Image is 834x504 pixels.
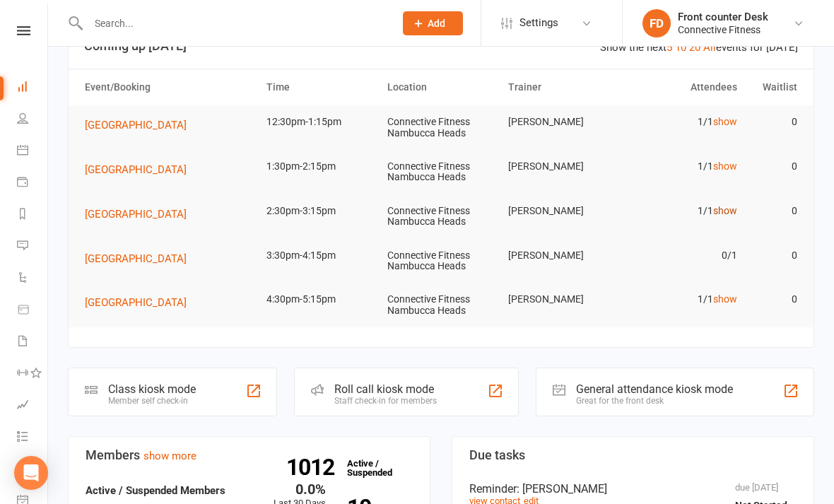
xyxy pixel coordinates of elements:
h3: Due tasks [469,448,797,462]
td: 4:30pm-5:15pm [260,283,381,316]
div: Connective Fitness [678,23,768,36]
th: Time [260,69,381,105]
span: [GEOGRAPHIC_DATA] [85,208,187,221]
td: 2:30pm-3:15pm [260,194,381,228]
button: [GEOGRAPHIC_DATA] [85,117,196,134]
td: 0 [744,150,804,183]
td: 12:30pm-1:15pm [260,105,381,139]
div: Staff check-in for members [334,396,437,406]
a: Payments [17,168,49,199]
td: 1/1 [623,194,744,228]
td: Connective Fitness Nambucca Heads [381,150,502,194]
div: Roll call kiosk mode [334,382,437,396]
td: 1:30pm-2:15pm [260,150,381,183]
span: Settings [519,7,558,39]
td: [PERSON_NAME] [502,194,623,228]
input: Search... [84,13,384,33]
button: [GEOGRAPHIC_DATA] [85,206,196,223]
td: Connective Fitness Nambucca Heads [381,105,502,150]
div: 0.0% [274,482,326,496]
a: show [713,293,737,305]
td: 0 [744,105,804,139]
td: [PERSON_NAME] [502,105,623,139]
button: [GEOGRAPHIC_DATA] [85,250,196,267]
button: [GEOGRAPHIC_DATA] [85,294,196,311]
td: 3:30pm-4:15pm [260,239,381,272]
td: Connective Fitness Nambucca Heads [381,194,502,239]
a: show more [143,450,196,462]
span: [GEOGRAPHIC_DATA] [85,163,187,176]
div: Class kiosk mode [108,382,196,396]
a: Assessments [17,390,49,422]
th: Location [381,69,502,105]
a: People [17,104,49,136]
th: Waitlist [744,69,804,105]
a: Reports [17,199,49,231]
h3: Coming up [DATE] [84,39,798,53]
td: Connective Fitness Nambucca Heads [381,283,502,327]
div: Great for the front desk [576,396,733,406]
a: Dashboard [17,72,49,104]
button: [GEOGRAPHIC_DATA] [85,161,196,178]
div: Show the next events for [DATE] [600,39,798,56]
td: [PERSON_NAME] [502,239,623,272]
strong: 1012 [286,457,340,478]
a: All [703,41,716,54]
th: Attendees [623,69,744,105]
td: 1/1 [623,150,744,183]
a: 10 [675,41,686,54]
a: What's New [17,454,49,486]
a: Calendar [17,136,49,168]
a: 5 [666,41,672,54]
td: 0 [744,283,804,316]
div: Reminder [469,482,797,496]
div: General attendance kiosk mode [576,382,733,396]
td: Connective Fitness Nambucca Heads [381,239,502,283]
span: : [PERSON_NAME] [517,482,607,496]
td: 0 [744,194,804,228]
td: [PERSON_NAME] [502,283,623,316]
div: Open Intercom Messenger [14,456,48,490]
a: 20 [689,41,700,54]
button: Add [403,11,463,35]
span: Add [428,18,445,29]
div: FD [642,9,671,37]
a: show [713,116,737,127]
span: [GEOGRAPHIC_DATA] [85,252,187,265]
td: [PERSON_NAME] [502,150,623,183]
a: show [713,160,737,172]
div: Member self check-in [108,396,196,406]
a: Product Sales [17,295,49,327]
span: [GEOGRAPHIC_DATA] [85,296,187,309]
th: Event/Booking [78,69,260,105]
td: 0 [744,239,804,272]
td: 0/1 [623,239,744,272]
td: 1/1 [623,283,744,316]
td: 1/1 [623,105,744,139]
a: show [713,205,737,216]
h3: Members [86,448,413,462]
div: Front counter Desk [678,11,768,23]
th: Trainer [502,69,623,105]
a: 1012Active / Suspended [340,448,402,488]
span: [GEOGRAPHIC_DATA] [85,119,187,131]
strong: Active / Suspended Members [86,484,225,497]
